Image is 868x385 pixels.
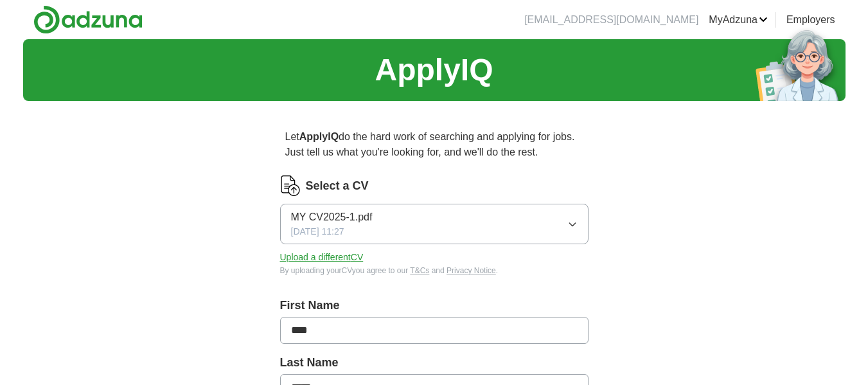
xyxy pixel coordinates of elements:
h1: ApplyIQ [375,47,493,93]
a: T&Cs [410,266,429,275]
button: Upload a differentCV [280,251,364,264]
button: MY CV2025-1.pdf[DATE] 11:27 [280,204,589,244]
p: Let do the hard work of searching and applying for jobs. Just tell us what you're looking for, an... [280,124,589,165]
span: MY CV2025-1.pdf [291,210,373,225]
label: Select a CV [306,177,369,195]
div: By uploading your CV you agree to our and . [280,265,589,276]
strong: ApplyIQ [299,131,339,142]
label: First Name [280,297,589,314]
span: [DATE] 11:27 [291,225,344,238]
img: Adzuna logo [33,5,143,34]
a: Employers [786,12,835,28]
a: Privacy Notice [447,266,496,275]
li: [EMAIL_ADDRESS][DOMAIN_NAME] [524,12,698,28]
label: Last Name [280,354,589,372]
img: CV Icon [280,175,301,196]
a: MyAdzuna [709,12,768,28]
